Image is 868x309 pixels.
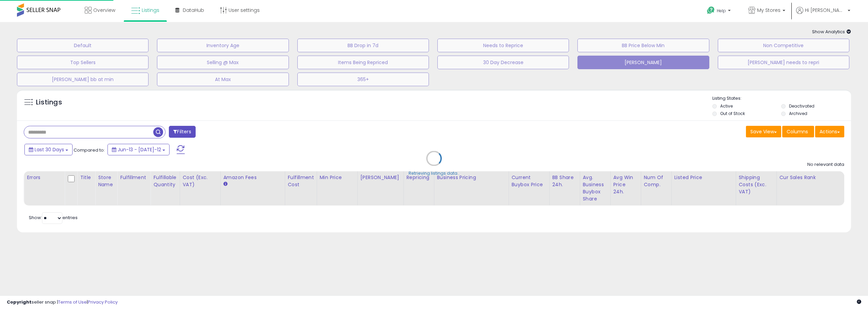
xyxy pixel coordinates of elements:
[58,299,87,305] a: Terms of Use
[88,299,118,305] a: Privacy Policy
[812,28,851,35] span: Show Analytics
[157,56,289,69] button: Selling @ Max
[707,6,715,15] i: Get Help
[142,7,159,14] span: Listings
[17,39,149,52] button: Default
[577,56,709,69] button: [PERSON_NAME]
[796,7,850,22] a: Hi [PERSON_NAME]
[757,7,781,14] span: My Stores
[717,8,726,14] span: Help
[17,56,149,69] button: Top Sellers
[718,39,849,52] button: Non Competitive
[297,73,429,86] button: 365+
[17,73,149,86] button: [PERSON_NAME] bb at min
[577,39,709,52] button: BB Price Below Min
[437,39,569,52] button: Needs to Reprice
[437,56,569,69] button: 30 Day Decrease
[7,299,32,305] strong: Copyright
[157,73,289,86] button: At Max
[93,7,115,14] span: Overview
[183,7,204,14] span: DataHub
[297,39,429,52] button: BB Drop in 7d
[805,7,846,14] span: Hi [PERSON_NAME]
[409,170,459,176] div: Retrieving listings data..
[702,1,737,22] a: Help
[297,56,429,69] button: Items Being Repriced
[7,299,118,306] div: seller snap | |
[718,56,849,69] button: [PERSON_NAME] needs to repri
[157,39,289,52] button: Inventory Age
